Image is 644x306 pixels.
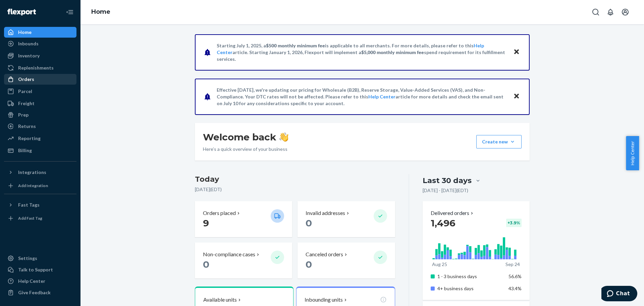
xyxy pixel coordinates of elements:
div: Settings [18,255,37,262]
img: hand-wave emoji [279,132,288,142]
button: Canceled orders 0 [298,243,395,278]
button: Talk to Support [4,264,76,275]
p: Invalid addresses [306,209,345,217]
p: [DATE] ( EDT ) [195,186,395,193]
div: Inbounds [18,40,39,47]
div: Add Fast Tag [18,215,42,221]
h3: Today [195,174,395,185]
span: 0 [203,259,209,270]
div: Fast Tags [18,202,40,208]
span: 1,496 [431,217,455,229]
button: Create new [476,135,522,148]
p: Here’s a quick overview of your business [203,146,288,152]
a: Home [91,8,110,15]
button: Invalid addresses 0 [298,201,395,237]
div: Orders [18,76,34,83]
p: Inbounding units [305,296,343,304]
div: Last 30 days [423,175,472,186]
a: Add Fast Tag [4,213,76,224]
p: Sep 24 [505,261,520,268]
p: Aug 25 [432,261,447,268]
a: Inbounds [4,38,76,49]
div: Reporting [18,135,41,142]
div: Parcel [18,88,32,95]
a: Settings [4,253,76,264]
a: Replenishments [4,62,76,73]
a: Home [4,27,76,38]
div: Inventory [18,52,40,59]
div: + 3.9 % [506,219,522,227]
button: Orders placed 9 [195,201,292,237]
p: [DATE] - [DATE] ( EDT ) [423,187,468,194]
a: Help Center [368,94,395,99]
button: Open notifications [604,5,617,19]
div: Give Feedback [18,289,51,296]
button: Close Navigation [63,5,76,19]
span: $500 monthly minimum fee [266,43,325,48]
iframe: Opens a widget where you can chat to one of our agents [601,286,637,303]
button: Close [512,47,521,57]
p: Non-compliance cases [203,251,255,258]
ol: breadcrumbs [86,2,116,22]
button: Open account menu [619,5,632,19]
div: Billing [18,147,32,154]
div: Add Integration [18,183,48,188]
p: Starting July 1, 2025, a is applicable to all merchants. For more details, please refer to this a... [217,42,507,62]
div: Returns [18,123,36,130]
h1: Welcome back [203,131,288,143]
p: Canceled orders [306,251,343,258]
span: 0 [306,217,312,229]
a: Prep [4,110,76,120]
div: Freight [18,100,35,107]
p: Effective [DATE], we're updating our pricing for Wholesale (B2B), Reserve Storage, Value-Added Se... [217,87,507,107]
div: Help Center [18,278,45,285]
span: $5,000 monthly minimum fee [361,49,424,55]
a: Reporting [4,133,76,144]
button: Non-compliance cases 0 [195,243,292,278]
a: Inventory [4,50,76,61]
a: Billing [4,145,76,156]
p: 4+ business days [437,285,503,292]
div: Integrations [18,169,46,176]
button: Delivered orders [431,209,475,217]
div: Talk to Support [18,266,53,273]
img: Flexport logo [7,9,36,15]
div: Home [18,29,32,36]
a: Help Center [4,276,76,287]
div: Prep [18,112,29,118]
button: Fast Tags [4,200,76,210]
a: Add Integration [4,180,76,191]
span: 9 [203,217,209,229]
a: Parcel [4,86,76,97]
span: 56.6% [508,273,522,279]
button: Help Center [626,136,639,170]
span: 43.4% [508,286,522,291]
button: Close [512,92,521,101]
a: Orders [4,74,76,85]
p: Available units [203,296,237,304]
span: 0 [306,259,312,270]
a: Freight [4,98,76,109]
p: 1 - 3 business days [437,273,503,280]
button: Give Feedback [4,287,76,298]
div: Replenishments [18,64,54,71]
button: Open Search Box [589,5,602,19]
p: Orders placed [203,209,236,217]
a: Returns [4,121,76,132]
button: Integrations [4,167,76,178]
